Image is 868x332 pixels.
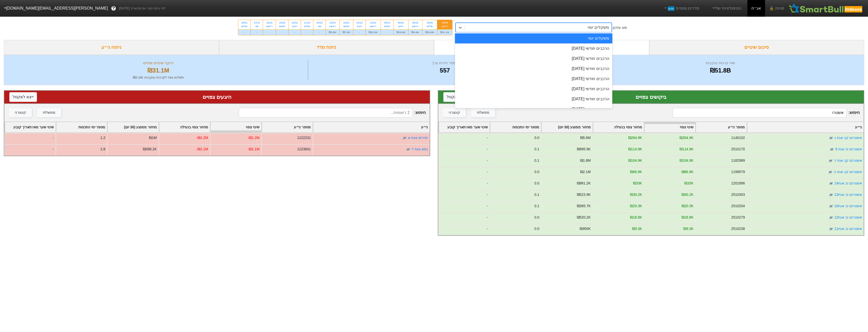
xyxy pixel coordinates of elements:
[316,25,322,28] div: שני
[439,122,490,132] div: Toggle SortBy
[159,122,210,132] div: Toggle SortBy
[10,75,307,80] div: תשלום צפוי לקרנות עוקבות : ₪2.1M
[301,29,313,35] div: -
[434,40,649,55] div: ביקושים והיצעים צפויים
[343,21,350,25] div: 16/10
[633,181,642,186] div: ₪33K
[682,203,693,209] div: ₪20.3K
[731,181,745,186] div: 1201896
[534,135,539,140] div: 0.0
[828,158,833,163] img: tase link
[628,147,642,152] div: ₪114.9K
[580,158,591,163] div: ₪1.8M
[438,167,490,178] div: -
[289,29,301,35] div: -
[248,147,259,152] div: -₪1.1M
[438,156,490,167] div: -
[455,94,612,104] div: הרכבים חודשי [DATE]
[577,215,591,220] div: ₪520.2K
[680,135,693,140] div: ₪264.9K
[680,147,693,152] div: ₪114.9K
[369,25,378,28] div: ראשון
[577,147,591,152] div: ₪995.9K
[455,104,612,114] div: הרכבים חודשי [DATE]
[644,122,695,132] div: Toggle SortBy
[834,193,862,197] a: אשטרום נכ אגח13
[630,215,642,220] div: ₪18.8K
[829,135,834,140] img: tase link
[329,25,336,28] div: ראשון
[680,158,693,163] div: ₪104.9K
[534,226,539,231] div: 0.0
[316,21,322,25] div: 20/10
[709,3,743,13] a: הסימולציות שלי
[254,25,260,28] div: שני
[292,21,298,25] div: 22/10
[397,25,405,28] div: רביעי
[422,29,437,35] div: ₪19.6M
[408,136,428,140] a: זפירוס אגח א
[238,29,250,35] div: -
[438,178,490,190] div: -
[292,25,298,28] div: רביעי
[630,169,642,175] div: ₪66.9K
[683,226,693,231] div: ₪9.3K
[384,25,390,28] div: חמישי
[425,21,434,25] div: 30/09
[477,110,489,115] div: ממשלתי
[828,170,833,175] img: tase link
[297,147,311,152] div: 1223841
[369,21,378,25] div: 12/10
[4,133,56,144] div: -
[297,135,311,140] div: 1222231
[304,25,310,28] div: שלישי
[438,212,490,224] div: -
[443,93,859,101] div: ביקושים צפויים
[829,192,834,197] img: tase link
[534,215,539,220] div: 0.0
[107,122,158,132] div: Toggle SortBy
[437,29,452,35] div: ₪31.1M
[731,147,745,152] div: 2510170
[402,135,407,140] img: tase link
[9,93,425,101] div: היצעים צפויים
[438,133,490,144] div: -
[684,181,693,186] div: ₪33K
[254,21,260,25] div: 27/10
[143,147,157,152] div: ₪398.1K
[628,158,642,163] div: ₪104.9K
[248,135,259,140] div: -₪1.2M
[438,144,490,156] div: -
[788,3,864,13] img: SmartBull
[443,108,466,117] button: קונצרני
[397,21,405,25] div: 08/10
[588,25,609,31] div: משקלים יומי
[440,25,449,28] div: ראשון
[829,204,834,209] img: tase link
[577,203,591,209] div: ₪385.7K
[326,29,339,35] div: ₪3.8M
[241,25,247,28] div: שלישי
[829,147,834,152] img: tase link
[100,135,105,140] div: 1.2
[682,192,693,197] div: ₪30.2K
[580,226,591,231] div: ₪950K
[455,43,612,54] div: הרכבים חודשי [DATE]
[239,108,426,117] span: חיפוש :
[455,54,612,64] div: הרכבים חודשי [DATE]
[613,25,627,30] div: סוג עדכון
[196,147,208,152] div: -₪1.1M
[366,29,381,35] div: ₪10.5M
[276,29,288,35] div: -
[834,204,862,208] a: אשטרום נכ אגח10
[394,29,408,35] div: ₪19.9M
[5,122,56,132] div: Toggle SortBy
[455,64,612,74] div: הרכבים חודשי [DATE]
[471,108,495,117] button: ממשלתי
[834,227,862,231] a: אשטרום נכ אגח11
[263,29,276,35] div: -
[112,5,115,12] span: ?
[449,110,460,115] div: קונצרני
[834,215,862,219] a: אשטרום נכ אגח12
[406,147,411,152] img: tase link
